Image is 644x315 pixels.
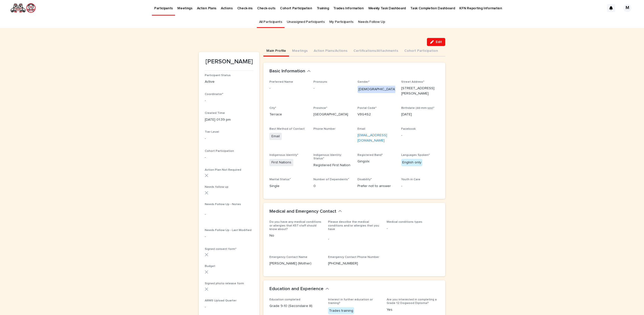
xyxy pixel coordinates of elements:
[269,303,322,309] p: Grade 9-10 (Secondaire III)
[205,248,236,251] span: Signed consent form*
[205,212,253,217] p: -
[313,107,327,110] span: Province*
[205,304,253,310] p: -
[269,298,300,301] span: Education completed
[259,16,282,28] a: All Participants
[357,107,377,110] span: Postal Code*
[269,69,305,74] h2: Basic Information
[357,184,395,189] p: Prefer not to answer
[427,38,445,46] button: Edit
[205,93,223,96] span: Coordinator*
[269,86,307,91] p: -
[401,46,441,57] button: Cohort Participation
[313,178,349,181] span: Number of Dependents*
[205,79,253,84] p: Active
[205,168,241,171] span: Action Plan Not Required
[329,16,353,28] a: My Participants
[269,107,276,110] span: City*
[269,209,336,214] h2: Medical and Emergency Contact
[269,127,305,130] span: Best Method of Contact
[311,46,350,57] button: Action Plans/Actions
[205,58,253,65] p: [PERSON_NAME]
[269,178,291,181] span: Marital Status*
[328,307,354,314] div: Trades training
[401,107,434,110] span: Birthdate (dd-mm-yyy)*
[401,86,439,96] p: [STREET_ADDRESS][PERSON_NAME]
[205,150,234,153] span: Cohort Participation
[401,127,416,130] span: Facebook
[357,154,383,157] span: Registered Band*
[357,178,372,181] span: Disability*
[287,16,325,28] a: Unassigned Participants
[205,186,228,189] span: Needs follow up
[205,234,253,239] p: -
[205,74,231,77] span: Participant Status
[328,237,381,242] p: -
[269,112,307,117] p: Terrace
[313,154,342,160] span: Indigenous Identity: Status*
[205,112,225,115] span: Created Time
[289,46,311,57] button: Meetings
[401,80,424,83] span: Street Address*
[313,112,351,117] p: [GEOGRAPHIC_DATA]
[313,80,327,83] span: Pronouns
[10,3,36,13] img: rNyI97lYS1uoOg9yXW8k
[401,178,420,181] span: Youth in Care
[205,136,253,141] p: -
[357,159,395,164] p: Gingolx
[205,229,252,232] span: Needs Follow Up - Last Modified
[205,155,253,160] p: -
[205,265,215,268] span: Budget
[205,203,241,206] span: Needs Follow Up - Notes
[357,86,397,93] div: [DEMOGRAPHIC_DATA]
[269,256,307,259] span: Emergency Contact Name
[269,233,322,238] p: No
[269,261,322,266] p: [PERSON_NAME] (Mother)
[328,256,379,259] span: Emergency Contact Phone Number
[313,127,335,130] span: Phone Number
[269,133,282,140] span: Email
[401,154,430,157] span: Languages Spoken*
[205,117,253,122] p: [DATE] 01:39 pm
[357,112,395,117] p: V8G4S2
[357,127,365,130] span: Email
[401,159,422,166] div: English only
[205,98,253,103] p: -
[387,307,439,312] p: Yes
[357,133,387,142] a: [EMAIL_ADDRESS][DOMAIN_NAME]
[269,69,311,74] button: Basic Information
[328,220,379,231] span: Please describe the medical conditions and/or allergies that you have
[269,159,293,166] span: First Nations
[328,262,358,265] a: [PHONE_NUMBER]
[328,298,373,305] span: Interest in further education or training?
[387,220,422,223] span: Medical conditions types
[269,220,321,231] span: Do you have any medical conditions or allergies that K5T staff should know about?
[387,226,439,231] p: -
[313,163,351,168] p: Registered First Nation
[269,154,298,157] span: Indigenous Identity*
[269,80,293,83] span: Preferred Name
[623,4,631,12] div: M
[263,46,289,57] button: Main Profile
[358,16,385,28] a: Needs Follow Up
[269,286,324,292] h2: Education and Experience
[401,184,439,189] p: -
[387,298,437,305] span: Are you interested in completing a Grade 12 Dogwood Diploma?
[269,184,307,189] p: Single
[357,80,370,83] span: Gender*
[269,286,329,292] button: Education and Experience
[205,130,219,133] span: Tier Level
[401,133,439,138] p: -
[313,86,351,91] p: -
[269,209,342,214] button: Medical and Emergency Contact
[401,112,439,117] p: [DATE]
[436,40,442,44] span: Edit
[350,46,401,57] button: Certifications/Attachments
[205,282,244,285] span: Signed photo release form
[313,184,351,189] p: 0
[205,299,236,302] span: ARMS Upload Quarter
